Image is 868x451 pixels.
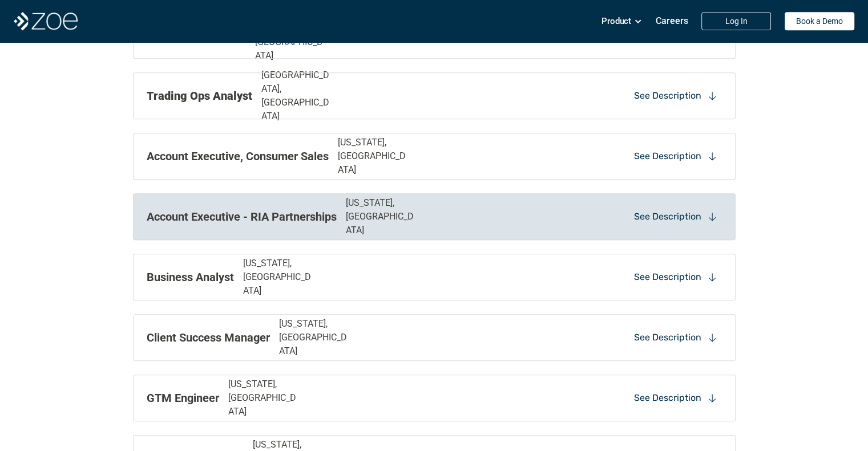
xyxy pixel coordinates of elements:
p: Product [601,13,631,30]
p: GTM Engineer [147,389,219,407]
p: Account Executive, Consumer Sales [147,148,329,165]
p: [US_STATE], [GEOGRAPHIC_DATA] [338,136,410,177]
p: See Description [634,271,701,283]
p: Careers [656,15,688,26]
strong: Trading Ops Analyst [147,89,252,103]
p: [US_STATE], [GEOGRAPHIC_DATA] [243,257,316,298]
p: [GEOGRAPHIC_DATA], [GEOGRAPHIC_DATA] [261,68,334,123]
p: Client Success Manager [147,329,270,346]
p: See Description [634,210,701,223]
p: Book a Demo [796,17,843,26]
p: Log In [725,17,748,26]
p: [US_STATE], [GEOGRAPHIC_DATA] [279,317,352,358]
p: [US_STATE], [GEOGRAPHIC_DATA] [228,377,301,419]
p: See Description [634,331,701,344]
p: Account Executive - RIA Partnerships [147,208,337,225]
p: See Description [634,150,701,162]
p: Business Analyst [147,269,234,286]
p: See Description [634,90,701,102]
p: [US_STATE], [GEOGRAPHIC_DATA] [346,196,418,237]
a: Book a Demo [785,12,854,30]
a: Log In [701,12,771,30]
p: See Description [634,392,701,404]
